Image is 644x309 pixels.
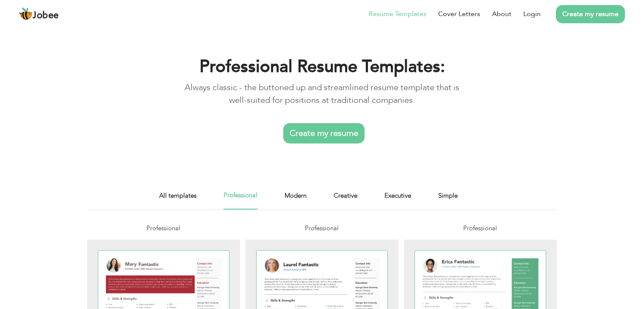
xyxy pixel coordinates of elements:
a: Create my resume [556,5,625,23]
a: Modern [285,190,307,210]
span: Jobee [33,11,59,20]
a: Cover Letters [438,9,480,19]
img: jobee.io [19,7,33,21]
a: About [492,9,511,19]
a: Create my resume [283,123,365,143]
span: Professional [146,224,180,232]
a: Resume Templates [369,9,426,19]
a: Professional [224,190,257,210]
h1: Professional Resume Templates: [181,56,463,78]
a: Creative [334,190,357,210]
a: Jobee [19,7,59,21]
p: Always classic - the buttoned up and streamlined resume template that is well-suited for position... [181,81,463,107]
span: Professional [305,224,339,232]
a: Login [523,9,541,19]
span: Professional [463,224,497,232]
a: All templates [159,190,196,210]
a: Executive [384,190,411,210]
a: Simple [438,190,458,210]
